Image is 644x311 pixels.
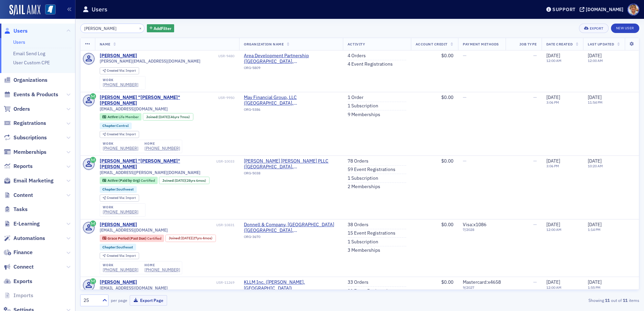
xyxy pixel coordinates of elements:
[533,279,537,285] span: —
[244,279,338,291] a: KLLM Inc. ([PERSON_NAME], [GEOGRAPHIC_DATA])
[100,177,158,184] div: Active (Paid by Org): Active (Paid by Org): Certified
[13,60,50,66] a: User Custom CPE
[463,285,501,290] span: 9 / 2027
[4,134,47,141] a: Subscriptions
[100,244,136,250] div: Chapter:
[100,195,139,202] div: Created Via: Import
[588,53,602,59] span: [DATE]
[100,279,137,285] a: [PERSON_NAME]
[102,178,155,183] a: Active (Paid by Org) Certified
[441,221,453,228] span: $0.00
[144,263,180,267] div: home
[147,236,161,241] span: Certified
[588,100,603,105] time: 11:54 PM
[348,53,366,59] a: 4 Orders
[13,39,25,45] a: Users
[4,206,28,213] a: Tasks
[588,227,601,232] time: 1:14 PM
[546,58,561,63] time: 12:00 AM
[100,186,137,193] div: Chapter:
[103,267,138,272] a: [PHONE_NUMBER]
[100,158,215,170] div: [PERSON_NAME] "[PERSON_NAME]" [PERSON_NAME]
[100,106,168,111] span: [EMAIL_ADDRESS][DOMAIN_NAME]
[546,100,559,105] time: 3:06 PM
[100,95,217,106] div: [PERSON_NAME] "[PERSON_NAME]" [PERSON_NAME]
[588,58,603,63] time: 12:00 AM
[13,235,45,242] span: Automations
[102,245,117,249] span: Chapter :
[348,112,380,118] a: 9 Memberships
[159,114,169,119] span: [DATE]
[244,66,338,72] div: ORG-5809
[144,146,180,151] a: [PHONE_NUMBER]
[103,205,138,209] div: work
[546,158,560,164] span: [DATE]
[348,230,395,236] a: 15 Event Registrations
[13,192,33,199] span: Content
[102,115,138,119] a: Active Life Member
[13,27,28,35] span: Users
[165,235,216,242] div: Joined: 1998-03-31 00:00:00
[111,297,127,303] label: per page
[622,297,629,303] strong: 11
[244,222,338,234] span: Donnell & Company, PA (Hattiesburg, MS)
[546,227,561,232] time: 12:00 AM
[107,132,126,136] span: Created Via :
[244,171,338,178] div: ORG-5038
[130,295,167,306] button: Export Page
[175,178,206,183] div: (28yrs 6mos)
[100,123,132,129] div: Chapter:
[244,95,338,106] span: May Financial Group, LLC (Vicksburg, MS)
[159,177,210,184] div: Joined: 1997-02-06 00:00:00
[103,82,138,87] div: [PHONE_NUMBER]
[13,163,33,170] span: Reports
[244,158,338,170] a: [PERSON_NAME] [PERSON_NAME] PLLC ([GEOGRAPHIC_DATA], [GEOGRAPHIC_DATA])
[100,53,137,59] a: [PERSON_NAME]
[533,221,537,228] span: —
[546,42,573,46] span: Date Created
[463,53,466,59] span: —
[154,25,171,31] span: Add Filter
[244,222,338,234] a: Donnell & Company, [GEOGRAPHIC_DATA] ([GEOGRAPHIC_DATA], [GEOGRAPHIC_DATA])
[627,4,639,15] span: Profile
[588,42,614,46] span: Last Updated
[103,209,138,214] a: [PHONE_NUMBER]
[588,164,603,168] time: 10:20 AM
[175,178,185,183] span: [DATE]
[604,297,611,303] strong: 11
[141,178,155,183] span: Certified
[107,68,126,73] span: Created Via :
[13,177,54,184] span: Email Marketing
[100,131,139,138] div: Created Via: Import
[107,178,141,183] span: Active (Paid by Org)
[244,53,338,65] a: Area Development Partnership ([GEOGRAPHIC_DATA], [GEOGRAPHIC_DATA])
[169,236,182,240] span: Joined :
[4,235,45,242] a: Automations
[102,124,129,128] a: Chapter:Central
[107,236,147,241] span: Grace Period (Past Due)
[348,184,380,190] a: 2 Memberships
[590,27,604,30] div: Export
[107,133,136,136] div: Import
[4,76,47,84] a: Organizations
[159,115,190,119] div: (46yrs 7mos)
[4,192,33,199] a: Content
[100,42,110,46] span: Name
[107,114,119,119] span: Active
[463,42,499,46] span: Payment Methods
[441,94,453,100] span: $0.00
[4,263,34,271] a: Connect
[119,114,139,119] span: Life Member
[519,42,537,46] span: Job Type
[546,94,560,100] span: [DATE]
[13,119,46,127] span: Registrations
[100,222,137,228] div: [PERSON_NAME]
[143,113,193,120] div: Joined: 1979-01-01 00:00:00
[9,5,40,15] img: SailAMX
[100,67,139,74] div: Created Via: Import
[102,123,117,128] span: Chapter :
[100,252,139,260] div: Created Via: Import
